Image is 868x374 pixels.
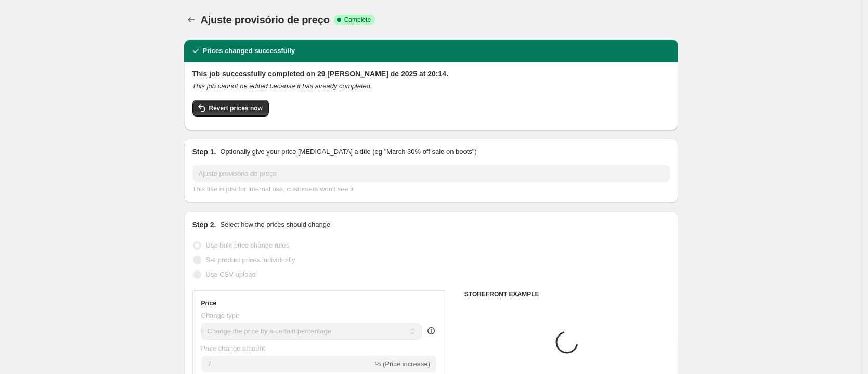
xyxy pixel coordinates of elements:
span: % (Price increase) [375,360,430,368]
span: Revert prices now [209,104,263,112]
span: Set product prices individually [206,256,295,264]
p: Optionally give your price [MEDICAL_DATA] a title (eg "March 30% off sale on boots") [220,147,476,157]
p: Select how the prices should change [220,220,330,230]
span: This title is just for internal use, customers won't see it [192,185,354,193]
h3: Price [201,299,216,307]
input: -15 [201,356,373,372]
h2: Prices changed successfully [203,46,295,56]
input: 30% off holiday sale [192,165,670,182]
div: help [426,326,436,336]
span: Complete [344,16,371,24]
button: Price change jobs [184,12,199,27]
i: This job cannot be edited because it has already completed. [192,82,372,90]
h2: This job successfully completed on 29 [PERSON_NAME] de 2025 at 20:14. [192,69,670,79]
span: Ajuste provisório de preço [201,14,330,25]
span: Use CSV upload [206,270,256,278]
span: Change type [201,312,240,319]
h6: STOREFRONT EXAMPLE [464,290,670,299]
span: Use bulk price change rules [206,241,289,249]
button: Revert prices now [192,100,269,117]
span: Price change amount [201,344,265,352]
h2: Step 2. [192,220,216,230]
h2: Step 1. [192,147,216,157]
